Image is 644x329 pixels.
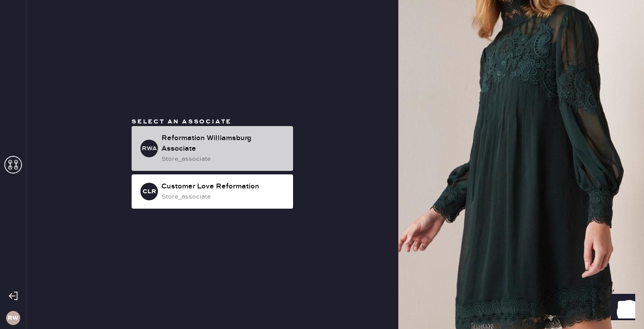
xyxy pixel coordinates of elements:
[132,118,232,126] span: Select an associate
[602,289,640,327] iframe: Front Chat
[161,154,286,164] div: store_associate
[142,145,157,152] h3: RWA
[7,315,18,321] h3: RW
[161,181,286,192] div: Customer Love Reformation
[161,192,286,202] div: store_associate
[143,188,156,195] h3: CLR
[161,133,286,154] div: Reformation Williamsburg Associate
